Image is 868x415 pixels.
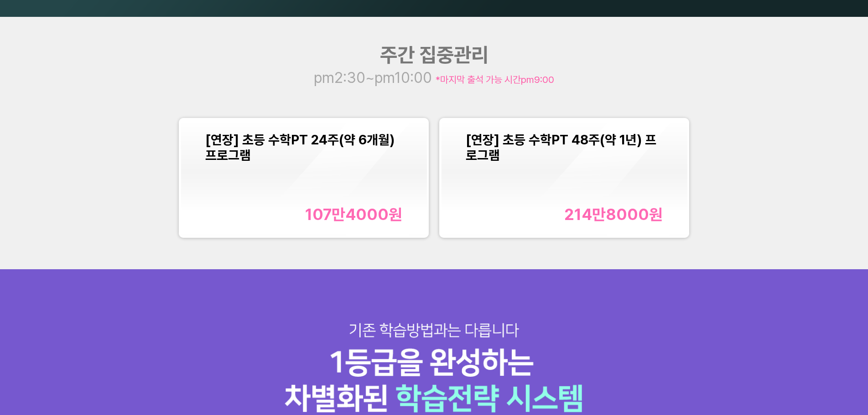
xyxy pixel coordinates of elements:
span: *마지막 출석 가능 시간 pm9:00 [436,74,554,85]
span: 주간 집중관리 [380,43,489,67]
div: 107만4000 원 [305,205,402,224]
div: 214만8000 원 [564,205,663,224]
span: [연장] 초등 수학PT 24주(약 6개월) 프로그램 [205,132,395,163]
span: pm2:30~pm10:00 [314,69,436,87]
span: [연장] 초등 수학PT 48주(약 1년) 프로그램 [466,132,656,163]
